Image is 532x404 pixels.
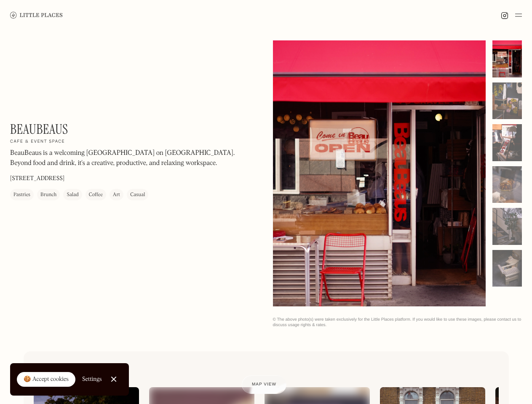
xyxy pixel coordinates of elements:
[273,317,522,328] div: © The above photo(s) were taken exclusively for the Little Places platform. If you would like to ...
[10,121,68,137] h1: BeauBeaus
[252,382,276,387] span: Map view
[10,174,64,183] p: [STREET_ADDRESS]
[82,376,102,382] div: Settings
[89,191,103,199] div: Coffee
[130,191,145,199] div: Casual
[24,375,69,384] div: 🍪 Accept cookies
[17,372,75,387] a: 🍪 Accept cookies
[105,371,122,388] a: Close Cookie Popup
[242,375,286,394] a: Map view
[10,139,65,145] h2: Cafe & event space
[13,191,30,199] div: Pastries
[113,191,120,199] div: Art
[82,370,102,389] a: Settings
[10,148,238,168] p: BeauBeaus is a welcoming [GEOGRAPHIC_DATA] on [GEOGRAPHIC_DATA]. Beyond food and drink, it's a cr...
[67,191,78,199] div: Salad
[40,191,56,199] div: Brunch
